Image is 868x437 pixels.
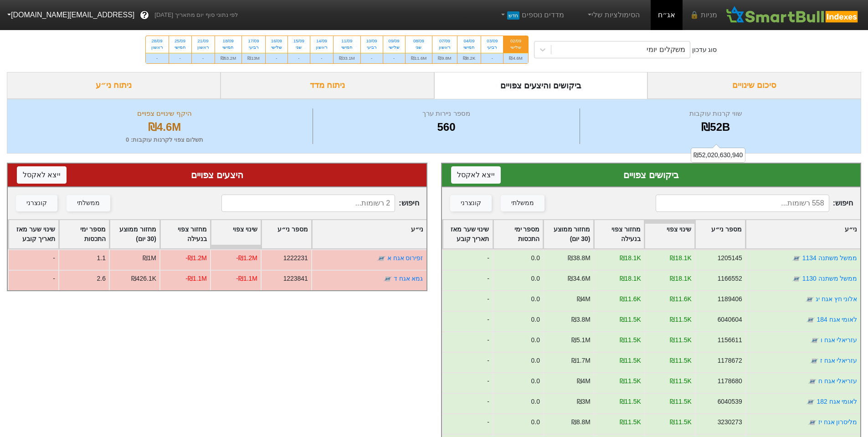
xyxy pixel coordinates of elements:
div: -₪1.1M [236,274,257,283]
div: ₪11.5K [670,376,691,386]
div: רביעי [487,44,498,51]
div: 0.0 [531,274,539,283]
div: ממשלתי [511,198,534,208]
span: לפי נתוני סוף יום מתאריך [DATE] [154,10,238,20]
div: 0.0 [531,397,539,406]
div: Toggle SortBy [544,220,593,248]
div: ₪11.5K [619,356,641,365]
div: חמישי [221,44,236,51]
div: Toggle SortBy [262,220,311,248]
div: ₪8.2K [457,53,481,63]
div: 25/09 [175,38,186,44]
a: הסימולציות שלי [582,6,643,24]
div: ₪34.6M [568,274,591,283]
div: ₪33.1M [334,53,360,63]
img: tase link [810,336,819,345]
div: - [442,352,493,372]
div: - [361,53,383,63]
div: חמישי [339,44,355,51]
div: 1178680 [717,376,742,386]
div: - [310,53,333,63]
div: 09/09 [389,38,400,44]
div: ₪18.1K [670,274,691,283]
div: - [169,53,191,63]
div: Toggle SortBy [746,220,860,248]
div: 08/09 [411,38,427,44]
div: - [146,53,169,63]
div: ₪11.6K [670,294,691,304]
div: Toggle SortBy [160,220,210,248]
div: היצעים צפויים [17,168,417,182]
div: קונצרני [461,198,481,208]
img: tase link [805,295,814,304]
div: ₪18.1K [619,274,641,283]
div: - [442,270,493,290]
div: 11/09 [339,38,355,44]
div: ₪4.6M [503,53,528,63]
div: ₪11.5K [670,397,691,406]
div: שני [293,44,304,51]
div: 15/09 [293,38,304,44]
a: זפירוס אגח א [387,254,423,262]
div: 1156611 [717,335,742,345]
div: ₪11.5K [619,417,641,427]
a: עזריאלי אגח ח [818,377,857,385]
a: אלוני חץ אגח יג [815,295,857,303]
div: - [481,53,503,63]
div: שלישי [271,44,282,51]
div: ניתוח מדד [221,72,434,99]
div: 1.1 [97,253,106,263]
div: ראשון [438,44,451,51]
div: 0.0 [531,417,539,427]
div: ₪11.5K [619,315,641,324]
div: 18/09 [221,38,236,44]
div: 2.6 [97,274,106,283]
div: 02/09 [509,38,522,44]
div: ₪5.1M [571,335,590,345]
a: מדדים נוספיםחדש [495,6,568,24]
div: משקלים יומי [647,44,685,55]
div: - [266,53,288,63]
div: 0.0 [531,315,539,324]
div: ₪52,020,630,940 [691,148,745,163]
div: ₪3M [576,397,590,406]
div: 0.0 [531,294,539,304]
div: שני [411,44,427,51]
div: Toggle SortBy [9,220,58,248]
img: tase link [791,254,801,263]
div: ₪3.8M [571,315,590,324]
div: Toggle SortBy [645,220,694,248]
div: ₪11.5K [619,376,641,386]
button: קונצרני [450,195,492,211]
div: ₪426.1K [131,274,156,283]
div: ₪53.2M [215,53,242,63]
div: 0.0 [531,335,539,345]
div: ₪18.1K [670,253,691,263]
div: 28/09 [151,38,163,44]
div: 1166552 [717,274,742,283]
div: 560 [315,119,577,135]
div: 10/09 [366,38,377,44]
a: לאומי אגח 184 [817,316,857,323]
div: חמישי [175,44,186,51]
div: ₪1M [143,253,156,263]
button: ממשלתי [67,195,110,211]
div: ניתוח ני״ע [7,72,221,99]
div: 17/09 [247,38,260,44]
div: 0.0 [531,376,539,386]
div: שלישי [389,44,400,51]
img: tase link [383,274,392,283]
input: 2 רשומות... [221,195,395,212]
img: tase link [806,397,815,406]
span: ? [142,9,147,21]
img: tase link [809,356,818,365]
div: היקף שינויים צפויים [19,108,310,119]
div: 6040539 [717,397,742,406]
div: ביקושים והיצעים צפויים [434,72,648,99]
div: 16/09 [271,38,282,44]
div: - [442,311,493,331]
div: רביעי [366,44,377,51]
div: ביקושים צפויים [451,168,852,182]
div: ₪11.6M [406,53,432,63]
div: 04/09 [463,38,476,44]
